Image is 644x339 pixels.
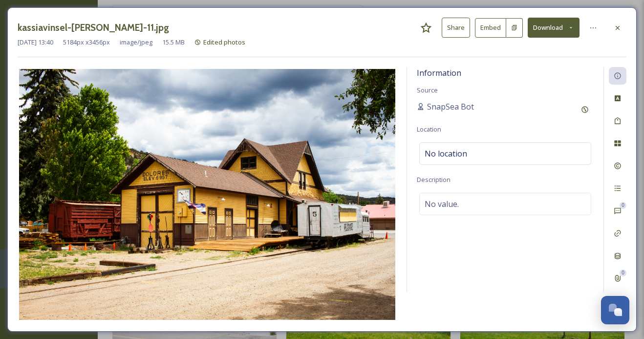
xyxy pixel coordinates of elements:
[18,38,53,47] span: [DATE] 13:40
[442,18,470,38] button: Share
[417,125,441,134] span: Location
[620,202,626,209] div: 0
[417,68,461,78] span: Information
[120,38,152,47] span: image/jpeg
[63,38,110,47] span: 5184 px x 3456 px
[203,38,245,46] span: Edited photos
[425,198,459,210] span: No value.
[417,175,451,184] span: Description
[620,270,626,276] div: 0
[427,101,474,113] span: SnapSea Bot
[162,38,185,47] span: 15.5 MB
[601,296,629,324] button: Open Chat
[417,86,438,94] span: Source
[18,69,397,320] img: id%3A24izH4sMVxAAAAAAAARoXg.jpg
[528,18,580,38] button: Download
[18,21,169,35] h3: kassiavinsel-[PERSON_NAME]-11.jpg
[425,148,467,159] span: No location
[475,18,506,38] button: Embed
